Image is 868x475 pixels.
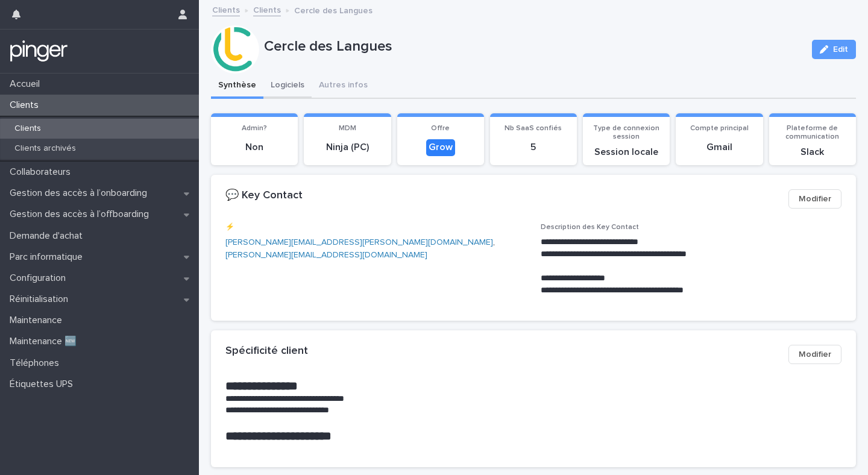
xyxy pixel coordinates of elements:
[218,142,291,153] p: Non
[5,78,49,90] p: Accueil
[10,39,68,63] img: mTgBEunGTSyRkCgitkcU
[590,146,662,158] p: Session locale
[776,146,849,158] p: Slack
[263,74,312,99] button: Logiciels
[785,125,839,140] span: Plateforme de communication
[264,38,802,55] p: Cercle des Langues
[5,272,75,284] p: Configuration
[339,125,356,132] span: MDM
[799,193,831,205] span: Modifier
[799,348,831,360] span: Modifier
[5,209,159,220] p: Gestion des accès à l’offboarding
[242,125,267,132] span: Admin?
[212,2,240,16] a: Clients
[225,238,493,247] a: [PERSON_NAME][EMAIL_ADDRESS][PERSON_NAME][DOMAIN_NAME]
[5,143,86,154] p: Clients archivés
[225,251,427,259] a: [PERSON_NAME][EMAIL_ADDRESS][DOMAIN_NAME]
[833,45,848,54] span: Edit
[5,315,72,326] p: Maintenance
[541,224,639,231] span: Description des Key Contact
[683,142,755,153] p: Gmail
[431,125,450,132] span: Offre
[5,251,92,263] p: Parc informatique
[788,189,841,209] button: Modifier
[5,357,69,369] p: Téléphones
[253,2,281,16] a: Clients
[690,125,749,132] span: Compte principal
[311,142,383,153] p: Ninja (PC)
[5,230,92,242] p: Demande d'achat
[312,74,375,99] button: Autres infos
[5,124,51,134] p: Clients
[497,142,570,153] p: 5
[5,166,80,178] p: Collaborateurs
[426,139,455,156] div: Grow
[505,125,562,132] span: Nb SaaS confiés
[5,99,48,111] p: Clients
[211,74,263,99] button: Synthèse
[812,40,856,59] button: Edit
[225,224,234,231] span: ⚡️
[788,345,841,364] button: Modifier
[593,125,659,140] span: Type de connexion session
[294,3,373,16] p: Cercle des Langues
[225,345,308,358] h2: Spécificité client
[225,189,303,203] h2: 💬 Key Contact
[5,294,78,305] p: Réinitialisation
[5,379,83,390] p: Étiquettes UPS
[225,236,526,262] p: ,
[5,336,86,347] p: Maintenance 🆕
[5,187,157,199] p: Gestion des accès à l’onboarding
